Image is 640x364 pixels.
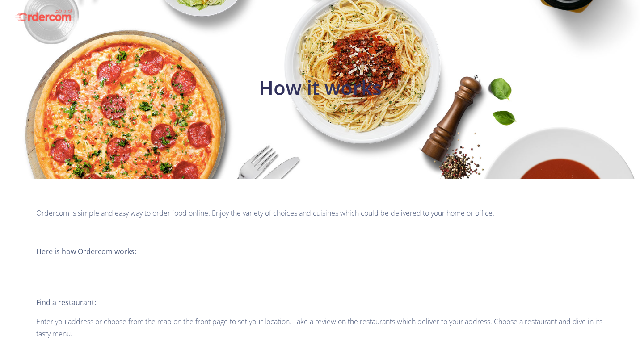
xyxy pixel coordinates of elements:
strong: Find a restaurant: [36,297,96,307]
h1: How it works [36,73,604,102]
p: Ordercom is simple and easy way to order food online. Enjoy the variety of choices and cuisines w... [36,207,604,219]
p: Enter you address or choose from the map on the front page to set your location. Take a review on... [36,316,604,340]
strong: Here is how Ordercom works: [36,247,136,256]
img: 9b12a267-df9c-4cc1-8dcd-4ab78e5e03ba_logo.jpg [14,8,72,21]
